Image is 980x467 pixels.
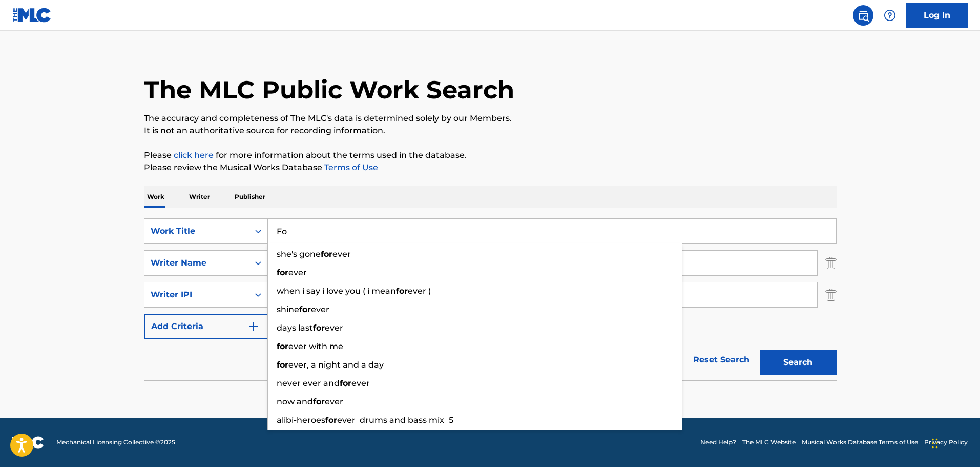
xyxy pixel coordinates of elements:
strong: for [325,415,337,425]
strong: for [313,397,325,407]
form: Search Form [144,218,837,380]
img: 9d2ae6d4665cec9f34b9.svg [247,320,260,333]
a: Musical Works Database Terms of Use [802,438,918,447]
strong: for [277,360,288,370]
div: Drag [932,428,938,459]
p: Writer [186,186,213,208]
div: Work Title [151,225,243,237]
strong: for [313,323,325,333]
strong: for [277,341,288,351]
span: ever [332,249,351,259]
a: Privacy Policy [924,438,968,447]
button: Add Criteria [144,314,268,339]
span: days last [277,323,313,333]
a: Reset Search [688,349,755,371]
button: Search [760,350,837,375]
span: ever_drums and bass mix_5 [337,415,453,425]
p: Please review the Musical Works Database [144,161,837,174]
img: Delete Criterion [825,282,837,308]
span: ever [325,397,343,407]
strong: for [277,268,288,277]
p: Please for more information about the terms used in the database. [144,149,837,161]
a: Public Search [853,5,873,26]
span: Mechanical Licensing Collective © 2025 [56,438,175,447]
span: she's gone [277,249,321,259]
div: Writer IPI [151,289,243,301]
p: Publisher [232,186,268,208]
img: logo [12,436,44,449]
a: Terms of Use [322,163,378,172]
p: It is not an authoritative source for recording information. [144,125,837,137]
p: Work [144,186,168,208]
span: when i say i love you ( i mean [277,286,396,296]
span: ever ) [408,286,431,296]
span: ever [325,323,343,333]
strong: for [340,378,351,388]
span: ever with me [288,341,343,351]
p: The accuracy and completeness of The MLC's data is determined solely by our Members. [144,112,837,125]
span: ever, a night and a day [288,360,384,370]
span: alibi-heroes [277,415,325,425]
strong: for [299,304,311,314]
div: Writer Name [151,257,243,269]
a: The MLC Website [742,438,796,447]
a: click here [174,150,214,160]
strong: for [396,286,408,296]
span: now and [277,397,313,407]
img: MLC Logo [12,8,52,23]
span: ever [351,378,370,388]
img: search [857,9,869,22]
span: ever [311,304,329,314]
h1: The MLC Public Work Search [144,74,514,105]
img: help [884,9,896,22]
span: ever [288,268,307,277]
div: Help [880,5,900,26]
img: Delete Criterion [825,250,837,276]
iframe: Chat Widget [929,418,980,467]
span: never ever and [277,378,340,388]
a: Log In [906,3,968,28]
strong: for [321,249,332,259]
a: Need Help? [700,438,736,447]
span: shine [277,304,299,314]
